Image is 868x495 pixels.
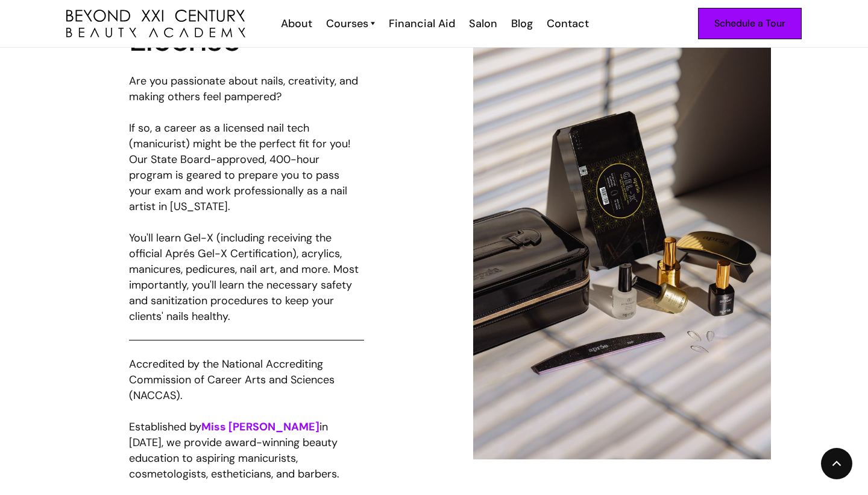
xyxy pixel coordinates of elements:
[547,16,589,31] div: Contact
[511,16,533,31] div: Blog
[473,12,771,459] img: Aprés Nail kit
[273,16,318,31] a: About
[66,10,245,38] img: beyond 21st century beauty academy logo
[389,16,455,31] div: Financial Aid
[503,16,539,31] a: Blog
[469,16,497,31] div: Salon
[66,10,245,38] a: home
[698,8,802,39] a: Schedule a Tour
[326,16,368,31] div: Courses
[461,16,503,31] a: Salon
[281,16,312,31] div: About
[201,420,319,434] a: Miss [PERSON_NAME]
[539,16,595,31] a: Contact
[714,16,785,31] div: Schedule a Tour
[129,73,364,340] p: Are you passionate about nails, creativity, and making others feel pampered? If so, a career as a...
[381,16,461,31] a: Financial Aid
[326,16,375,31] a: Courses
